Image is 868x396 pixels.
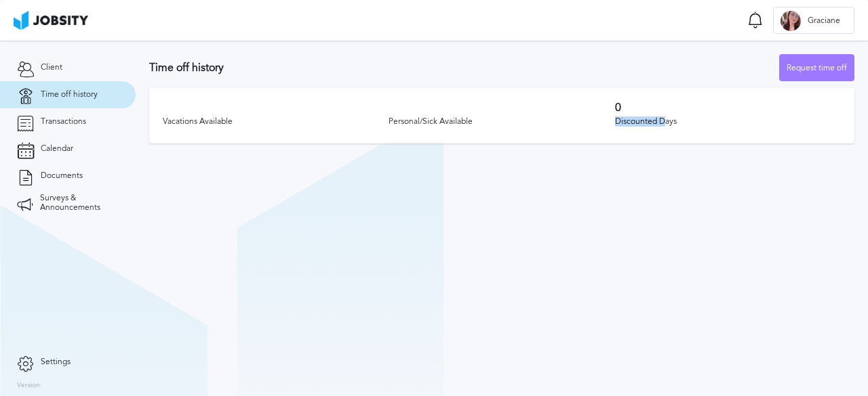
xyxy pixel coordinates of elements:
span: Client [41,63,62,72]
span: Time off history [41,90,98,100]
button: Request time off [779,54,854,81]
div: Request time off [780,55,854,82]
div: Discounted Days [615,117,841,127]
span: Surveys & Announcements [40,194,119,213]
div: Personal/Sick Available [389,117,614,127]
span: Calendar [41,144,73,154]
label: Version: [17,382,42,390]
div: G [781,11,801,31]
div: Vacations Available [163,117,389,127]
span: Graciane [801,16,847,26]
span: Transactions [41,117,86,127]
img: ab4bad089aa723f57921c736e9817d99.png [14,11,88,30]
span: Settings [41,357,71,367]
h3: Time off history [149,62,779,74]
button: GGraciane [773,7,854,34]
span: Documents [41,171,83,181]
h3: 0 [615,102,841,114]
